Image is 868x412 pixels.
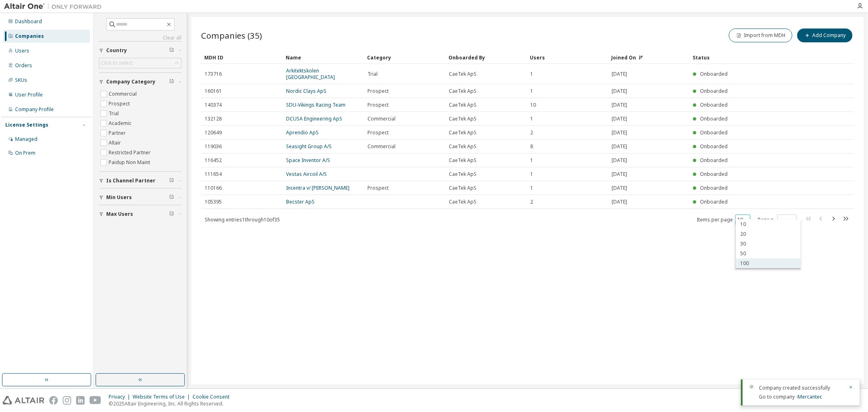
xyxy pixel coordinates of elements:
[700,129,728,136] span: Onboarded
[192,394,234,400] div: Cookie Consent
[530,171,533,178] span: 1
[15,106,54,113] div: Company Profile
[99,73,181,91] button: Company Category
[101,60,133,66] div: Click to select
[367,129,389,136] span: Prospect
[286,101,345,108] a: SDU-Vikings Racing Team
[169,194,174,201] span: Clear filter
[700,143,728,150] span: Onboarded
[99,188,181,206] button: Min Users
[286,88,326,94] a: Nordic Clays ApS
[4,2,106,11] img: Altair One
[449,157,477,164] span: CaeTek ApS
[109,158,152,167] label: Paidup Non Maint
[530,116,533,122] span: 1
[367,51,442,64] div: Category
[15,33,44,39] div: Companies
[612,157,627,164] span: [DATE]
[700,198,728,205] span: Onboarded
[759,393,822,400] span: Go to company -
[205,185,222,191] span: 110166
[612,143,627,150] span: [DATE]
[449,199,477,205] span: CaeTek ApS
[286,198,315,205] a: Becster ApS
[736,239,801,249] div: 30
[169,79,174,85] span: Clear filter
[700,171,728,178] span: Onboarded
[449,102,477,108] span: CaeTek ApS
[169,211,174,217] span: Clear filter
[205,171,222,178] span: 111654
[797,28,853,42] button: Add Company
[205,88,222,94] span: 160161
[109,99,131,109] label: Prospect
[205,129,222,136] span: 120649
[449,71,477,77] span: CaeTek ApS
[2,396,44,405] img: altair_logo.svg
[99,172,181,190] button: Is Channel Partner
[367,185,389,191] span: Prospect
[286,67,335,81] a: Arkitektskolen [GEOGRAPHIC_DATA]
[286,157,330,164] a: Space Inventor A/S
[5,122,48,128] div: License Settings
[449,171,477,178] span: CaeTek ApS
[106,178,155,184] span: Is Channel Partner
[367,71,378,77] span: Trial
[759,384,844,392] div: Company created successfully
[286,129,319,136] a: Aprendio ApS
[15,48,29,54] div: Users
[736,249,801,259] div: 50
[449,185,477,191] span: CaeTek ApS
[90,396,101,405] img: youtube.svg
[736,229,801,239] div: 20
[700,184,728,191] span: Onboarded
[729,28,792,42] button: Import from MDH
[612,116,627,122] span: [DATE]
[109,109,120,118] label: Trial
[204,51,279,64] div: MDH ID
[205,143,222,150] span: 119036
[106,79,155,85] span: Company Category
[736,259,801,268] div: 100
[449,143,477,150] span: CaeTek ApS
[697,215,750,225] span: Items per page
[99,58,181,68] div: Click to select
[169,47,174,54] span: Clear filter
[205,199,222,205] span: 105395
[530,51,605,64] div: Users
[109,400,234,407] p: © 2025 Altair Engineering, Inc. All Rights Reserved.
[286,171,327,178] a: Vestas Aircoil A/S
[449,129,477,136] span: CaeTek ApS
[611,51,686,64] div: Joined On
[109,89,138,99] label: Commercial
[99,35,181,41] a: Clear all
[367,143,396,150] span: Commercial
[15,18,42,25] div: Dashboard
[449,88,477,94] span: CaeTek ApS
[133,394,192,400] div: Website Terms of Use
[612,171,627,178] span: [DATE]
[169,178,174,184] span: Clear filter
[530,129,533,136] span: 2
[530,88,533,94] span: 1
[205,216,280,223] span: Showing entries 1 through 10 of 35
[109,128,127,138] label: Partner
[286,184,350,191] a: Incentra v/ [PERSON_NAME]
[286,115,342,122] a: DCUSA Engineering ApS
[109,118,133,128] label: Academic
[530,185,533,191] span: 1
[758,215,797,225] span: Page n.
[612,102,627,108] span: [DATE]
[76,396,85,405] img: linkedin.svg
[612,88,627,94] span: [DATE]
[530,157,533,164] span: 1
[205,102,222,108] span: 140374
[15,62,32,69] div: Orders
[612,199,627,205] span: [DATE]
[693,51,805,64] div: Status
[530,102,536,108] span: 10
[15,136,37,142] div: Managed
[700,88,728,94] span: Onboarded
[700,157,728,164] span: Onboarded
[798,393,822,400] a: Mercantec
